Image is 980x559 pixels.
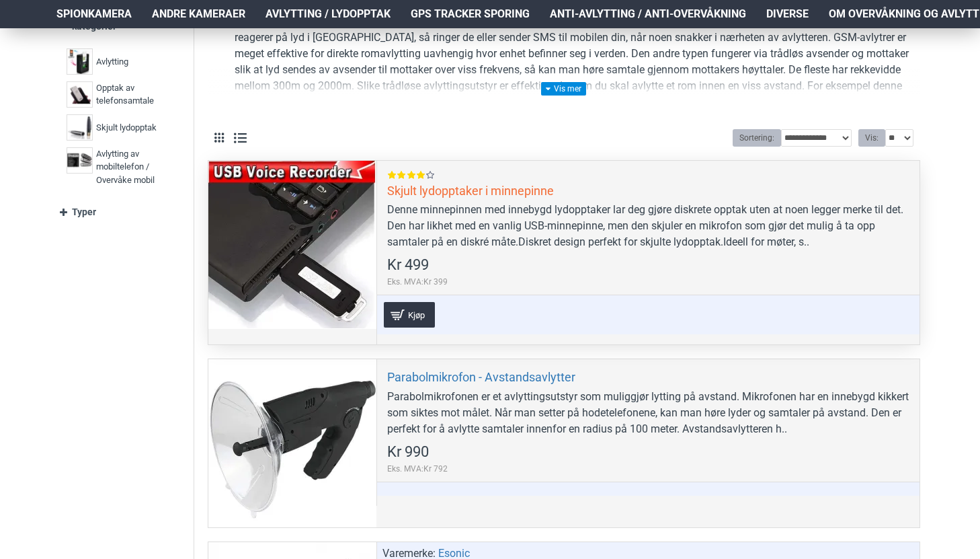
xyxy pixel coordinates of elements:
[387,258,429,272] span: Kr 499
[60,200,180,224] a: Typer
[405,311,428,320] span: Kjøp
[96,81,170,108] span: Opptak av telefonsamtale
[387,183,554,198] a: Skjult lydopptaker i minnepinne
[266,6,391,22] span: Avlytting / Lydopptak
[387,276,448,288] span: Eks. MVA:Kr 399
[858,129,885,147] label: Vis:
[387,202,909,250] div: Denne minnepinnen med innebygd lydopptaker lar deg gjøre diskrete opptak uten at noen legger merk...
[387,389,909,437] div: Parabolmikrofonen er et avlyttingsutstyr som muliggjør lytting på avstand. Mikrofonen har en inne...
[208,359,376,527] a: Parabolmikrofon - Avstandsavlytter Parabolmikrofon - Avstandsavlytter
[766,6,809,22] span: Diverse
[67,81,93,108] img: Opptak av telefonsamtale
[56,6,132,22] span: Spionkamera
[67,114,93,141] img: Skjult lydopptak
[96,121,157,135] span: Skjult lydopptak
[96,55,128,69] span: Avlytting
[67,48,93,75] img: Avlytting
[208,161,376,329] a: Skjult lydopptaker i minnepinne Skjult lydopptaker i minnepinne
[387,445,429,459] span: Kr 990
[67,147,93,174] img: Avlytting av mobiltelefon / Overvåke mobil
[387,463,448,475] span: Eks. MVA:Kr 792
[235,94,300,110] a: romavlytteren
[387,369,575,385] a: Parabolmikrofon - Avstandsavlytter
[411,6,530,22] span: GPS Tracker Sporing
[152,6,245,22] span: Andre kameraer
[96,147,170,187] span: Avlytting av mobiltelefon / Overvåke mobil
[550,6,746,22] span: Anti-avlytting / Anti-overvåkning
[733,129,781,147] label: Sortering:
